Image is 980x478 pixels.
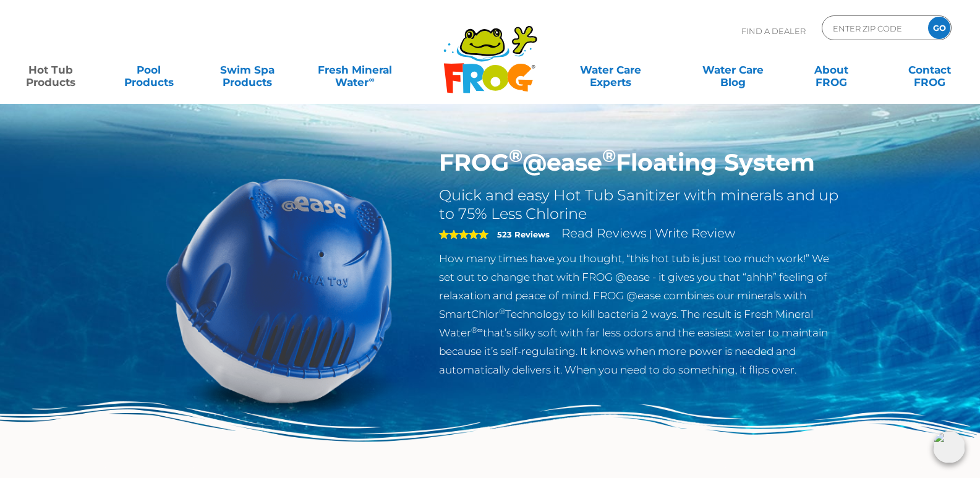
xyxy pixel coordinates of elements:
a: Hot TubProducts [12,58,89,82]
h2: Quick and easy Hot Tub Sanitizer with minerals and up to 75% Less Chlorine [439,186,843,223]
a: ContactFROG [891,58,968,82]
a: Fresh MineralWater∞ [307,58,403,82]
a: Write Review [655,226,735,241]
p: How many times have you thought, “this hot tub is just too much work!” We set out to change that ... [439,249,843,379]
sup: ® [602,145,616,166]
a: Read Reviews [561,226,647,241]
sup: ® [509,145,522,166]
a: Swim SpaProducts [209,58,286,82]
span: | [649,228,652,240]
sup: ®∞ [471,325,483,335]
a: Water CareBlog [695,58,772,82]
sup: ® [499,307,505,316]
h1: FROG @ease Floating System [439,148,843,177]
input: Zip Code Form [832,19,915,37]
a: Water CareExperts [548,58,673,82]
sup: ∞ [369,75,374,84]
p: Find A Dealer [741,15,806,46]
img: hot-tub-product-atease-system.png [138,148,421,432]
a: PoolProducts [111,58,187,82]
input: GO [928,17,950,39]
img: openIcon [933,431,965,463]
a: AboutFROG [793,58,869,82]
strong: 523 Reviews [497,229,550,239]
span: 5 [439,229,488,239]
